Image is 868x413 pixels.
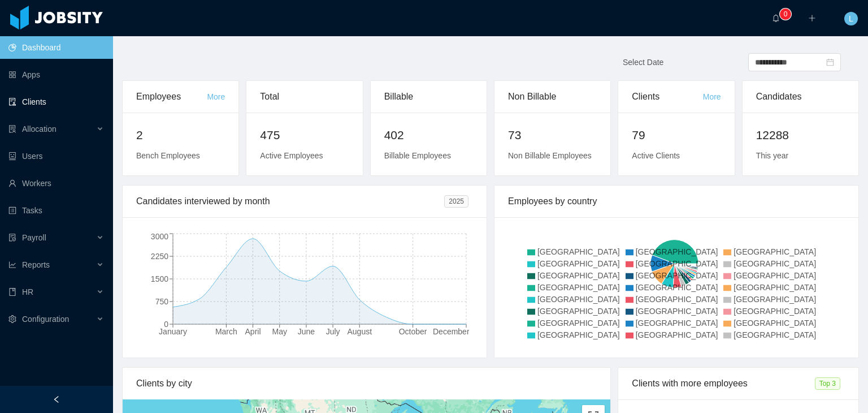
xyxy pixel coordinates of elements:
tspan: 0 [164,320,168,329]
span: Allocation [22,124,57,134]
i: icon: line-chart [8,261,16,269]
div: Candidates interviewed by month [136,186,444,217]
a: icon: pie-chartDashboard [8,36,104,59]
span: Active Employees [260,151,323,160]
tspan: March [215,327,237,336]
div: Candidates [756,81,845,113]
span: Top 3 [815,377,840,390]
div: Clients [632,81,702,113]
tspan: October [399,327,427,336]
span: 2025 [444,195,468,208]
i: icon: plus [808,14,816,22]
span: L [849,12,853,25]
a: icon: robotUsers [8,145,104,167]
i: icon: book [8,288,16,296]
span: [GEOGRAPHIC_DATA] [537,330,620,339]
span: [GEOGRAPHIC_DATA] [734,330,816,339]
span: [GEOGRAPHIC_DATA] [636,295,718,304]
tspan: 1500 [151,274,168,283]
a: icon: profileTasks [8,199,104,222]
span: [GEOGRAPHIC_DATA] [636,330,718,339]
tspan: 2250 [151,252,168,261]
span: [GEOGRAPHIC_DATA] [636,283,718,292]
span: Configuration [22,315,69,324]
h2: 402 [384,126,473,144]
div: Employees by country [508,186,845,217]
span: [GEOGRAPHIC_DATA] [734,271,816,280]
h2: 73 [508,126,597,144]
span: [GEOGRAPHIC_DATA] [636,247,718,256]
h2: 79 [632,126,721,144]
div: Employees [136,81,207,113]
span: [GEOGRAPHIC_DATA] [734,247,816,256]
span: [GEOGRAPHIC_DATA] [636,259,718,268]
a: More [207,92,225,101]
tspan: 750 [155,297,169,306]
span: [GEOGRAPHIC_DATA] [734,259,816,268]
h2: 475 [260,126,349,144]
span: This year [756,151,789,160]
span: [GEOGRAPHIC_DATA] [734,295,816,304]
span: [GEOGRAPHIC_DATA] [734,307,816,316]
tspan: April [245,327,261,336]
div: Total [260,81,349,113]
span: [GEOGRAPHIC_DATA] [537,259,620,268]
span: [GEOGRAPHIC_DATA] [537,247,620,256]
i: icon: bell [772,14,780,22]
h2: 2 [136,126,225,144]
i: icon: file-protect [8,234,16,242]
i: icon: calendar [826,58,834,66]
span: [GEOGRAPHIC_DATA] [734,283,816,292]
span: [GEOGRAPHIC_DATA] [636,271,718,280]
span: Payroll [22,233,46,242]
a: icon: appstoreApps [8,63,104,86]
span: [GEOGRAPHIC_DATA] [537,307,620,316]
span: [GEOGRAPHIC_DATA] [537,283,620,292]
span: Reports [22,260,50,269]
tspan: December [433,327,470,336]
div: Non Billable [508,81,597,113]
div: Clients with more employees [632,368,814,399]
h2: 12288 [756,126,845,144]
sup: 0 [780,8,791,20]
tspan: June [298,327,315,336]
tspan: May [272,327,287,336]
div: Billable [384,81,473,113]
a: icon: auditClients [8,91,104,113]
span: HR [22,287,33,296]
tspan: July [326,327,340,336]
tspan: 3000 [151,232,168,241]
a: icon: userWorkers [8,172,104,195]
i: icon: setting [8,315,16,323]
div: Clients by city [136,368,597,399]
span: [GEOGRAPHIC_DATA] [537,319,620,328]
span: [GEOGRAPHIC_DATA] [734,319,816,328]
span: [GEOGRAPHIC_DATA] [636,307,718,316]
span: Select Date [623,58,663,67]
span: [GEOGRAPHIC_DATA] [636,319,718,328]
span: Billable Employees [384,151,451,160]
span: Non Billable Employees [508,151,592,160]
tspan: August [347,327,372,336]
span: Active Clients [632,151,680,160]
a: More [703,92,721,101]
span: [GEOGRAPHIC_DATA] [537,295,620,304]
tspan: January [159,327,187,336]
span: Bench Employees [136,151,200,160]
span: [GEOGRAPHIC_DATA] [537,271,620,280]
i: icon: solution [8,125,16,133]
